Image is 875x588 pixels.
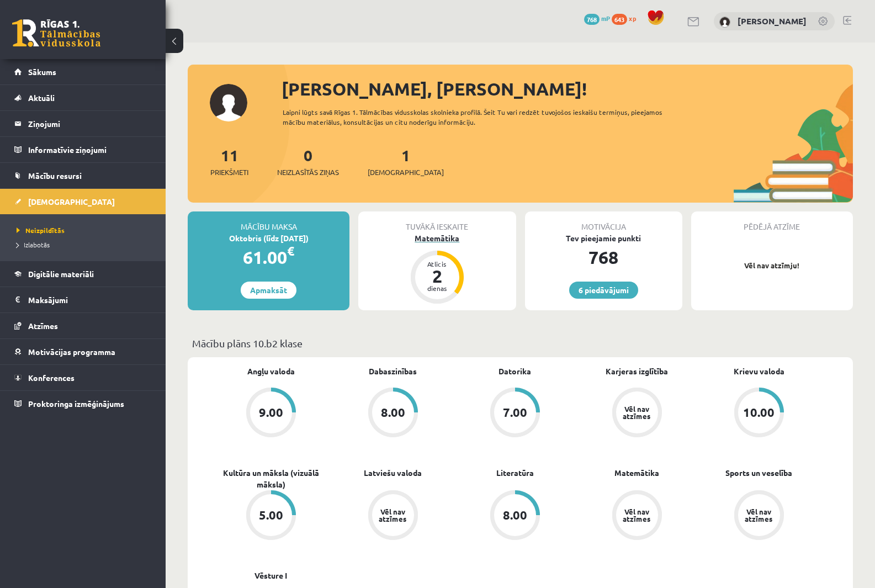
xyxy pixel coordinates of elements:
span: Digitālie materiāli [28,269,94,279]
a: Matemātika Atlicis 2 dienas [358,232,516,305]
a: Sākums [14,59,152,84]
a: 8.00 [454,490,576,542]
a: 0Neizlasītās ziņas [277,145,339,178]
a: 7.00 [454,388,576,439]
a: Informatīvie ziņojumi [14,137,152,162]
div: Oktobris (līdz [DATE]) [188,232,349,244]
div: Vēl nav atzīmes [622,405,653,420]
span: Neizlasītās ziņas [277,167,339,178]
a: Mācību resursi [14,163,152,188]
a: Konferences [14,365,152,390]
div: dienas [421,285,454,292]
a: Krievu valoda [734,365,784,377]
a: Angļu valoda [247,365,295,377]
span: Atzīmes [28,321,58,331]
div: Atlicis [421,261,454,267]
div: Laipni lūgts savā Rīgas 1. Tālmācības vidusskolas skolnieka profilā. Šeit Tu vari redzēt tuvojošo... [283,107,682,127]
a: Proktoringa izmēģinājums [14,391,152,416]
div: 61.00 [188,244,349,271]
div: 8.00 [503,509,527,521]
a: Vēl nav atzīmes [332,490,454,542]
span: Motivācijas programma [28,347,115,357]
a: Dabaszinības [369,365,417,377]
a: 9.00 [210,388,332,439]
a: Apmaksāt [241,282,296,299]
div: Vēl nav atzīmes [622,508,653,522]
legend: Ziņojumi [28,111,152,136]
span: Priekšmeti [210,167,248,178]
span: € [287,243,294,259]
div: Motivācija [525,211,682,232]
a: Vēl nav atzīmes [576,388,698,439]
p: Vēl nav atzīmju! [697,260,847,271]
div: Mācību maksa [188,211,349,232]
a: Maksājumi [14,287,152,312]
legend: Informatīvie ziņojumi [28,137,152,162]
a: 10.00 [698,388,820,439]
div: [PERSON_NAME], [PERSON_NAME]! [282,76,853,102]
a: Latviešu valoda [364,467,422,479]
a: [DEMOGRAPHIC_DATA] [14,189,152,214]
a: 643 xp [612,14,641,23]
a: 11Priekšmeti [210,145,248,178]
a: Ziņojumi [14,111,152,136]
div: Vēl nav atzīmes [378,508,409,522]
a: 1[DEMOGRAPHIC_DATA] [368,145,444,178]
div: 5.00 [259,509,283,521]
a: 768 mP [584,14,610,23]
span: Mācību resursi [28,171,82,181]
span: Neizpildītās [17,226,65,235]
span: Sākums [28,67,56,77]
a: Digitālie materiāli [14,261,152,287]
div: Matemātika [358,232,516,244]
a: Sports un veselība [725,467,792,479]
a: Vēl nav atzīmes [576,490,698,542]
span: Aktuāli [28,93,55,103]
a: Matemātika [614,467,659,479]
a: Datorika [499,365,531,377]
a: Literatūra [496,467,534,479]
span: xp [629,14,636,23]
span: Izlabotās [17,240,50,249]
a: Motivācijas programma [14,339,152,364]
a: Aktuāli [14,85,152,110]
a: 8.00 [332,388,454,439]
div: 10.00 [743,406,775,419]
a: Izlabotās [17,240,155,250]
a: [PERSON_NAME] [738,15,807,27]
a: 5.00 [210,490,332,542]
a: Neizpildītās [17,225,155,235]
a: Atzīmes [14,313,152,338]
p: Mācību plāns 10.b2 klase [192,336,849,351]
a: Rīgas 1. Tālmācības vidusskola [12,19,100,47]
span: mP [601,14,610,23]
span: 643 [612,14,627,25]
div: Vēl nav atzīmes [744,508,775,522]
a: Kultūra un māksla (vizuālā māksla) [210,467,332,490]
a: Vēsture I [254,570,287,581]
div: 7.00 [503,406,527,419]
img: Deivids Gregors Zeile [719,17,730,28]
a: 6 piedāvājumi [569,282,638,299]
div: Tev pieejamie punkti [525,232,682,244]
div: Tuvākā ieskaite [358,211,516,232]
div: 9.00 [259,406,283,419]
span: Konferences [28,373,75,383]
div: 2 [421,267,454,285]
div: 768 [525,244,682,271]
legend: Maksājumi [28,287,152,312]
span: [DEMOGRAPHIC_DATA] [28,197,115,206]
a: Karjeras izglītība [606,365,668,377]
div: Pēdējā atzīme [691,211,853,232]
div: 8.00 [381,406,405,419]
span: 768 [584,14,600,25]
span: Proktoringa izmēģinājums [28,399,124,409]
a: Vēl nav atzīmes [698,490,820,542]
span: [DEMOGRAPHIC_DATA] [368,167,444,178]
